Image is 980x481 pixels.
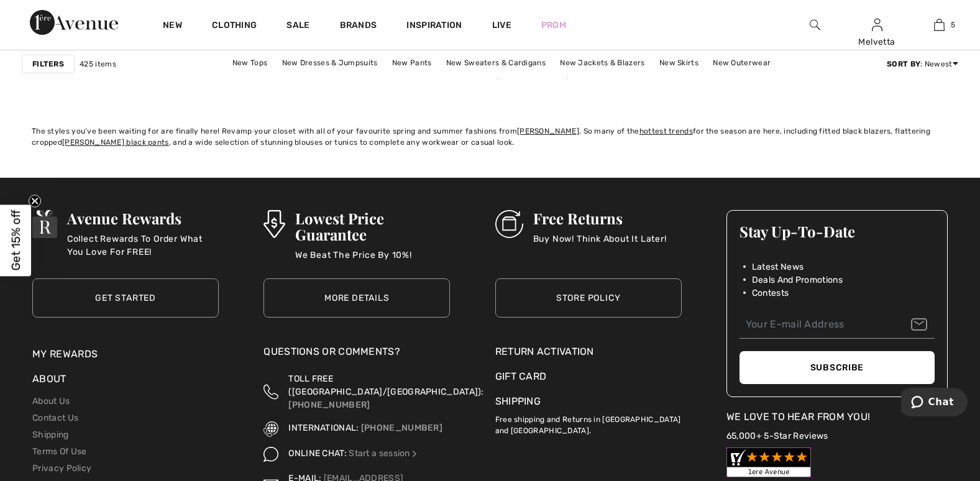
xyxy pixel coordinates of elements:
h3: Free Returns [533,210,667,226]
p: Free shipping and Returns in [GEOGRAPHIC_DATA] and [GEOGRAPHIC_DATA]. [495,409,682,436]
a: New Tops [226,55,273,71]
a: New [163,20,182,33]
span: Get 15% off [9,210,23,271]
a: Privacy Policy [32,463,91,474]
a: Return Activation [495,344,682,359]
a: Sign In [872,19,882,30]
a: More Details [263,278,450,318]
a: Terms Of Use [32,446,87,457]
button: Subscribe [740,351,935,384]
img: My Info [872,17,882,32]
span: 425 items [80,58,116,70]
div: : Newest [887,58,958,70]
a: Contact Us [32,413,78,423]
span: 5 [951,19,955,30]
h3: Lowest Price Guarantee [295,210,451,242]
span: ONLINE CHAT: [288,448,347,459]
a: New Jackets & Blazers [554,55,651,71]
a: New Outerwear [707,55,777,71]
span: INTERNATIONAL: [288,423,359,433]
a: Clothing [212,20,257,33]
a: Prom [541,19,566,32]
a: 5 [909,17,969,32]
img: Online Chat [263,447,278,462]
a: Brands [340,20,377,33]
strong: Sort By [887,60,920,68]
img: Avenue Rewards [32,210,57,238]
img: Online Chat [410,449,419,458]
a: Sale [286,20,309,33]
img: My Bag [934,17,945,32]
a: hottest trends [639,127,693,135]
span: TOLL FREE ([GEOGRAPHIC_DATA]/[GEOGRAPHIC_DATA]): [288,373,483,397]
p: We Beat The Price By 10%! [295,249,451,273]
div: Melvetta [846,35,907,48]
span: Deals And Promotions [752,273,843,286]
a: [PHONE_NUMBER] [288,400,370,410]
a: Shipping [495,395,541,407]
img: International [263,421,278,436]
a: 65,000+ 5-Star Reviews [726,431,828,441]
img: Lowest Price Guarantee [263,210,285,238]
iframe: Opens a widget where you can chat to one of our agents [901,388,968,419]
a: Shipping [32,429,68,440]
a: [PERSON_NAME] black pants [62,138,169,147]
img: Toll Free (Canada/US) [263,372,278,411]
img: search the website [810,17,820,32]
a: About Us [32,396,70,406]
h3: Avenue Rewards [67,210,219,226]
a: New Sweaters & Cardigans [440,55,552,71]
img: Customer Reviews [726,447,811,477]
a: My Rewards [32,348,98,360]
div: About [32,372,219,393]
div: Questions or Comments? [263,344,450,365]
h3: Stay Up-To-Date [740,223,935,239]
a: New Dresses & Jumpsuits [276,55,384,71]
a: New Skirts [653,55,705,71]
strong: Filters [32,58,64,70]
a: Gift Card [495,369,682,384]
a: Store Policy [495,278,682,318]
a: [PERSON_NAME] [517,127,579,135]
span: Inspiration [406,20,462,33]
div: We Love To Hear From You! [726,410,948,424]
a: Get Started [32,278,219,318]
div: The styles you’ve been waiting for are finally here! Revamp your closet with all of your favourit... [32,126,948,148]
span: Contests [752,286,789,300]
a: Live [492,19,511,32]
input: Your E-mail Address [740,311,935,339]
p: Buy Now! Think About It Later! [533,232,667,257]
a: New Pants [386,55,438,71]
img: Free Returns [495,210,523,238]
span: Latest News [752,260,804,273]
button: Close teaser [29,195,41,208]
img: 1ère Avenue [30,10,118,35]
p: Collect Rewards To Order What You Love For FREE! [67,232,219,257]
a: Start a session [349,448,419,459]
a: [PHONE_NUMBER] [361,423,442,433]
